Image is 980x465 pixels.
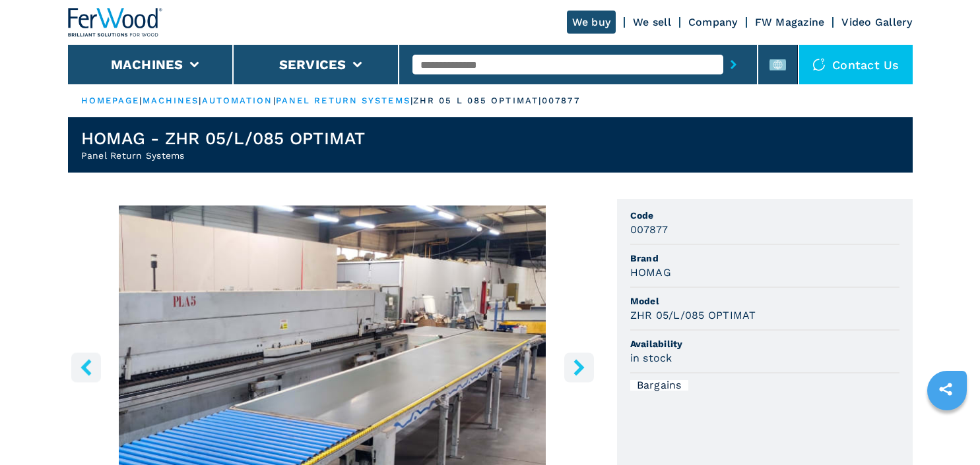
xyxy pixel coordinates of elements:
a: machines [143,96,199,105]
a: We sell [633,16,671,28]
span: | [273,96,276,105]
button: left-button [71,352,101,382]
h1: HOMAG - ZHR 05/L/085 OPTIMAT [81,128,366,149]
h3: in stock [630,350,672,366]
button: Services [279,57,346,72]
span: | [199,96,201,105]
a: HOMEPAGE [81,96,140,105]
h3: ZHR 05/L/085 OPTIMAT [630,308,756,323]
span: Code [630,209,899,222]
span: | [410,96,413,105]
a: Video Gallery [841,16,912,28]
a: FW Magazine [755,16,825,28]
h2: Panel Return Systems [81,149,366,162]
button: right-button [564,352,594,382]
span: | [139,96,142,105]
a: panel return systems [276,96,410,105]
div: Contact us [799,45,913,84]
span: Model [630,294,899,308]
img: Ferwood [68,8,163,37]
a: sharethis [929,373,962,406]
div: Bargains [630,380,688,391]
span: Availability [630,337,899,350]
p: zhr 05 l 085 optimat | [413,95,542,107]
a: automation [202,96,273,105]
button: submit-button [723,49,744,80]
span: Brand [630,252,899,265]
h3: 007877 [630,222,669,237]
h3: HOMAG [630,265,671,280]
p: 007877 [542,95,580,107]
button: Machines [111,57,183,72]
a: Company [688,16,738,28]
a: We buy [567,11,616,34]
img: Contact us [812,58,826,71]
